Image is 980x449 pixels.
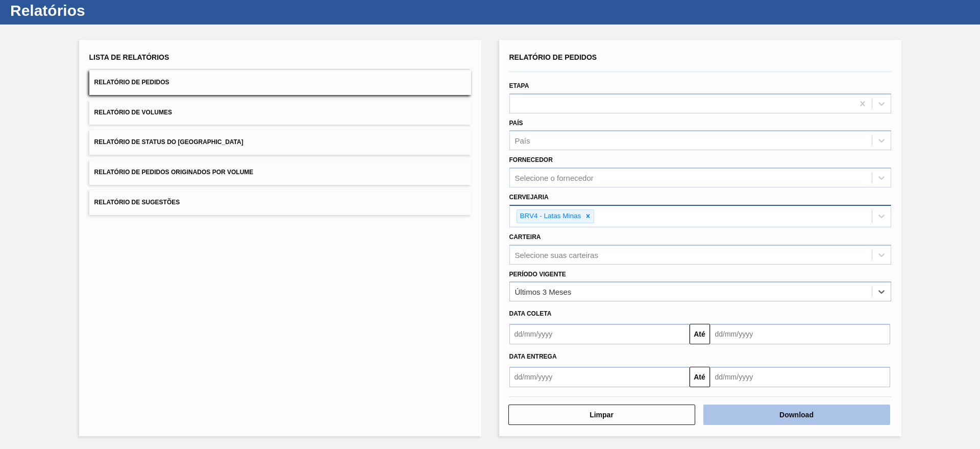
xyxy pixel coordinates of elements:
[690,324,710,344] button: Até
[94,79,169,86] span: Relatório de Pedidos
[509,233,541,241] label: Carteira
[94,169,254,176] span: Relatório de Pedidos Originados por Volume
[710,367,890,387] input: dd/mm/yyyy
[509,271,566,278] label: Período Vigente
[509,194,549,201] label: Cervejaria
[94,199,180,206] span: Relatório de Sugestões
[509,120,523,127] label: País
[509,156,553,163] label: Fornecedor
[703,405,890,425] button: Download
[509,353,557,360] span: Data entrega
[89,160,471,185] button: Relatório de Pedidos Originados por Volume
[89,70,471,95] button: Relatório de Pedidos
[509,310,552,317] span: Data coleta
[509,82,529,89] label: Etapa
[515,288,572,296] div: Últimos 3 Meses
[10,5,191,16] h1: Relatórios
[89,130,471,155] button: Relatório de Status do [GEOGRAPHIC_DATA]
[710,324,890,344] input: dd/mm/yyyy
[89,53,169,61] span: Lista de Relatórios
[89,190,471,215] button: Relatório de Sugestões
[94,138,243,146] span: Relatório de Status do [GEOGRAPHIC_DATA]
[89,100,471,125] button: Relatório de Volumes
[690,367,710,387] button: Até
[517,210,583,223] div: BRV4 - Latas Minas
[509,367,690,387] input: dd/mm/yyyy
[509,324,690,344] input: dd/mm/yyyy
[515,250,598,259] div: Selecione suas carteiras
[515,174,594,182] div: Selecione o fornecedor
[509,53,597,61] span: Relatório de Pedidos
[508,405,695,425] button: Limpar
[94,109,172,116] span: Relatório de Volumes
[515,136,530,145] div: País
